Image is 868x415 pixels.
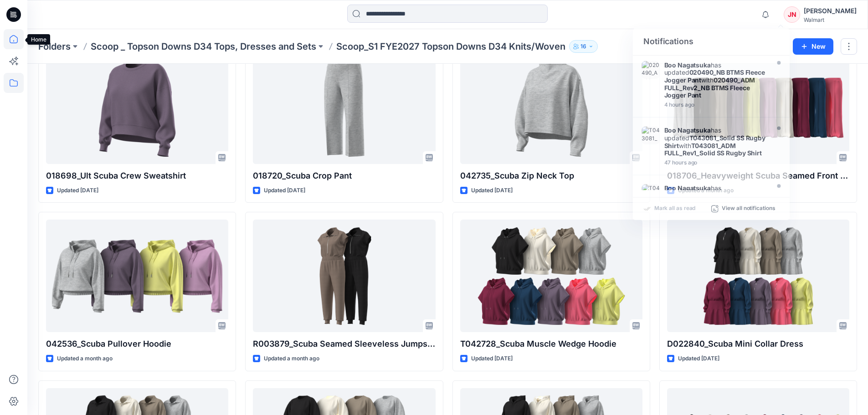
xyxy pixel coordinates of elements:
[57,186,98,195] p: Updated [DATE]
[722,205,775,213] p: View all notifications
[460,169,642,182] p: 042735_Scuba Zip Neck Top
[784,6,800,23] div: JN
[46,169,228,182] p: 018698_Ult Scuba Crew Sweatshirt
[336,40,565,53] p: Scoop_S1 FYE2027 Topson Downs D34 Knits/Woven
[664,126,767,157] div: has updated with
[664,142,762,157] strong: T043081_ADM FULL_Rev1_Solid SS Rugby Shirt
[264,354,319,364] p: Updated a month ago
[264,186,305,195] p: Updated [DATE]
[642,184,659,202] img: T043080_ADM FULL_Rev1_Boxy Crop SS Rugby Shirt
[460,338,642,350] p: T042728_Scuba Muscle Wedge Hoodie
[46,220,228,332] a: 042536_Scuba Pullover Hoodie
[804,5,857,16] div: [PERSON_NAME]
[253,220,435,332] a: R003879_Scuba Seamed Sleeveless Jumpsuit
[253,169,435,182] p: 018720_Scuba Crop Pant
[664,61,767,99] div: has updated with
[678,354,719,364] p: Updated [DATE]
[664,134,765,149] strong: T043081_Solid SS Rugby Shirt
[46,338,228,350] p: 042536_Scuba Pullover Hoodie
[667,220,849,332] a: D022840_Scuba Mini Collar Dress
[664,69,765,84] strong: 020490_NB BTMS Fleece Jogger Pant
[664,61,711,69] strong: Boo Nagatsuka
[804,16,857,23] div: Walmart
[471,354,513,364] p: Updated [DATE]
[664,102,767,108] div: Thursday, August 21, 2025 11:09
[664,76,755,99] strong: 020490_ADM FULL_Rev2_NB BTMS Fleece Jogger Pant
[46,51,228,164] a: 018698_Ult Scuba Crew Sweatshirt
[460,51,642,164] a: 042735_Scuba Zip Neck Top
[664,184,767,222] div: has updated with
[57,354,113,364] p: Updated a month ago
[664,159,767,166] div: Tuesday, August 19, 2025 16:07
[642,126,659,144] img: T043081_ADM FULL_Rev1_Solid SS Rugby Shirt
[253,338,435,350] p: R003879_Scuba Seamed Sleeveless Jumpsuit
[38,40,71,53] a: Folders
[91,40,316,53] a: Scoop _ Topson Downs D34 Tops, Dresses and Sets
[654,205,696,213] p: Mark all as read
[642,61,659,79] img: 020490_ADM FULL_Rev2_NB BTMS Fleece Jogger Pant
[633,28,790,56] div: Notifications
[253,51,435,164] a: 018720_Scuba Crop Pant
[664,126,711,134] strong: Boo Nagatsuka
[667,338,849,350] p: D022840_Scuba Mini Collar Dress
[471,186,513,195] p: Updated [DATE]
[664,184,711,192] strong: Boo Nagatsuka
[569,40,598,53] button: 16
[460,220,642,332] a: T042728_Scuba Muscle Wedge Hoodie
[580,41,586,51] p: 16
[793,38,833,55] button: New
